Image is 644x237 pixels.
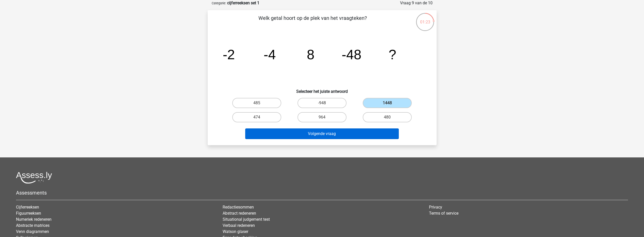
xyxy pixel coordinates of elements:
label: 1448 [363,98,412,108]
a: Abstracte matrices [16,223,49,228]
a: Verbaal redeneren [223,223,255,228]
tspan: -2 [223,47,235,62]
div: 01:23 [416,12,435,25]
a: Figuurreeksen [16,211,41,216]
label: 485 [232,98,281,108]
p: Welk getal hoort op de plek van het vraagteken? [216,14,409,29]
a: Numeriek redeneren [16,217,52,222]
a: Venn diagrammen [16,229,49,234]
h5: Assessments [16,190,628,196]
a: Terms of service [429,211,458,216]
a: Situational judgement test [223,217,270,222]
img: Assessly logo [16,172,52,184]
label: 964 [298,112,346,122]
strong: cijferreeksen set 1 [227,1,259,5]
label: 474 [232,112,281,122]
button: Volgende vraag [245,128,399,139]
tspan: -4 [263,47,276,62]
h6: Selecteer het juiste antwoord [216,85,428,94]
a: Privacy [429,205,442,210]
tspan: ? [389,47,396,62]
a: Watson glaser [223,229,248,234]
small: Categorie: [212,1,226,5]
tspan: -48 [342,47,361,62]
a: Redactiesommen [223,205,254,210]
a: Abstract redeneren [223,211,256,216]
a: Cijferreeksen [16,205,39,210]
tspan: 8 [307,47,314,62]
label: -948 [298,98,346,108]
label: 480 [363,112,412,122]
